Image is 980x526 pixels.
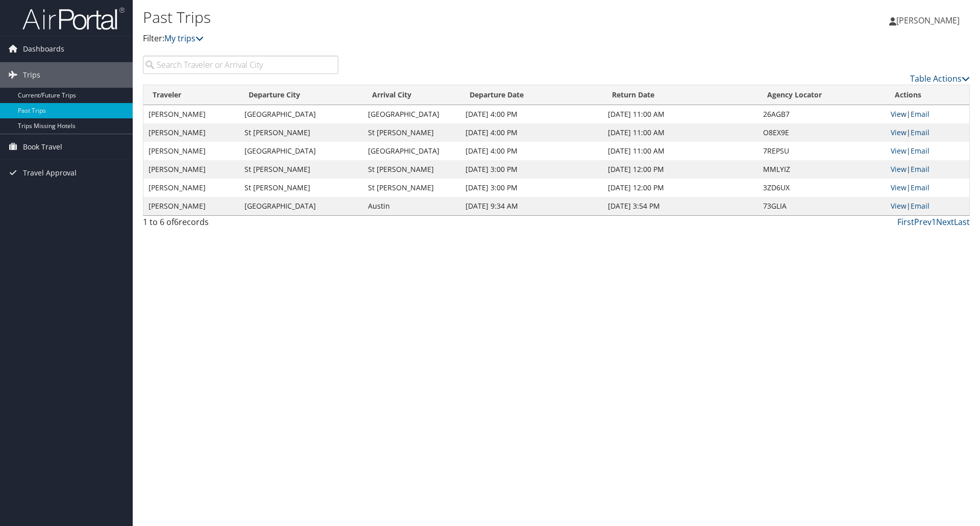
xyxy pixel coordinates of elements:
td: [PERSON_NAME] [143,197,239,215]
a: Email [911,146,929,156]
th: Actions [886,85,969,105]
td: [DATE] 3:54 PM [603,197,757,215]
td: [DATE] 3:00 PM [460,160,603,179]
td: St [PERSON_NAME] [363,179,460,197]
th: Return Date: activate to sort column ascending [603,85,757,105]
th: Agency Locator: activate to sort column ascending [758,85,886,105]
input: Search Traveler or Arrival City [143,56,338,74]
td: St [PERSON_NAME] [239,123,363,142]
td: [PERSON_NAME] [143,179,239,197]
a: Email [911,164,929,174]
span: Travel Approval [23,160,77,186]
td: [GEOGRAPHIC_DATA] [363,142,460,160]
td: St [PERSON_NAME] [239,160,363,179]
td: [DATE] 9:34 AM [460,197,603,215]
td: Austin [363,197,460,215]
td: [DATE] 11:00 AM [603,142,757,160]
td: 26AGB7 [758,105,886,123]
a: First [897,216,914,228]
td: 3ZD6UX [758,179,886,197]
td: | [886,197,969,215]
a: View [891,183,906,192]
td: [PERSON_NAME] [143,142,239,160]
a: 1 [932,216,936,228]
td: | [886,123,969,142]
td: [DATE] 11:00 AM [603,123,757,142]
td: St [PERSON_NAME] [363,160,460,179]
p: Filter: [143,32,694,45]
div: 1 to 6 of records [143,216,338,233]
img: airportal-logo.png [22,7,125,31]
td: | [886,160,969,179]
a: Email [911,109,929,119]
td: [PERSON_NAME] [143,123,239,142]
a: View [891,164,906,174]
a: Email [911,183,929,192]
td: St [PERSON_NAME] [239,179,363,197]
td: [DATE] 4:00 PM [460,142,603,160]
span: 6 [174,216,179,228]
td: MMLYIZ [758,160,886,179]
td: [DATE] 3:00 PM [460,179,603,197]
h1: Past Trips [143,7,694,28]
td: 73GLIA [758,197,886,215]
a: View [891,109,906,119]
td: [DATE] 4:00 PM [460,105,603,123]
td: [GEOGRAPHIC_DATA] [363,105,460,123]
a: View [891,201,906,211]
a: View [891,128,906,137]
td: [DATE] 11:00 AM [603,105,757,123]
a: [PERSON_NAME] [889,5,970,36]
td: [DATE] 12:00 PM [603,179,757,197]
td: 7REPSU [758,142,886,160]
td: | [886,142,969,160]
td: O8EX9E [758,123,886,142]
a: Email [911,201,929,211]
a: Next [936,216,954,228]
span: Book Travel [23,134,62,160]
td: | [886,105,969,123]
th: Arrival City: activate to sort column ascending [363,85,460,105]
span: [PERSON_NAME] [896,15,960,26]
td: St [PERSON_NAME] [363,123,460,142]
a: Email [911,128,929,137]
a: View [891,146,906,156]
a: Prev [914,216,932,228]
a: My trips [164,33,204,44]
td: | [886,179,969,197]
td: [GEOGRAPHIC_DATA] [239,105,363,123]
th: Departure Date: activate to sort column ascending [460,85,603,105]
td: [PERSON_NAME] [143,105,239,123]
td: [DATE] 4:00 PM [460,123,603,142]
th: Traveler: activate to sort column ascending [143,85,239,105]
span: Dashboards [23,36,64,62]
a: Last [954,216,970,228]
a: Table Actions [910,73,970,84]
span: Trips [23,62,40,88]
th: Departure City: activate to sort column ascending [239,85,363,105]
td: [GEOGRAPHIC_DATA] [239,142,363,160]
td: [GEOGRAPHIC_DATA] [239,197,363,215]
td: [DATE] 12:00 PM [603,160,757,179]
td: [PERSON_NAME] [143,160,239,179]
